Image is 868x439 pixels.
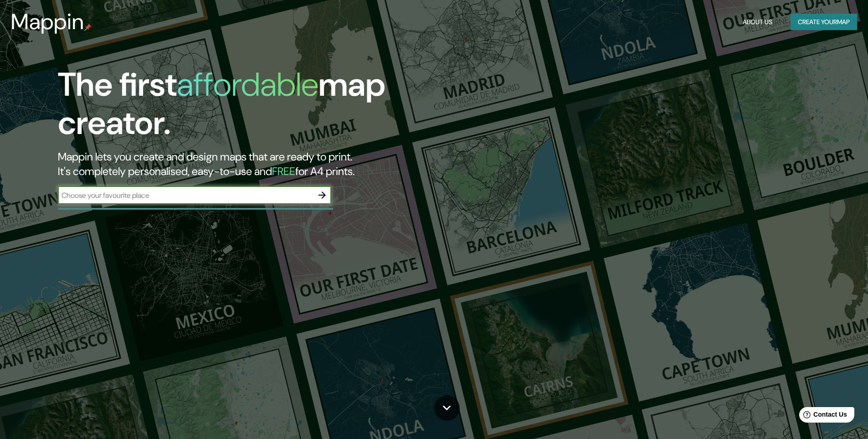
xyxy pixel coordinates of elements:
[11,9,84,35] h3: Mappin
[58,150,492,179] h2: Mappin lets you create and design maps that are ready to print. It's completely personalised, eas...
[177,63,318,106] h1: affordable
[58,66,492,150] h1: The first map creator.
[272,164,295,178] h5: FREE
[791,14,857,31] button: Create yourmap
[58,190,313,201] input: Choose your favourite place
[787,403,858,429] iframe: Help widget launcher
[84,24,92,31] img: mappin-pin
[739,14,776,31] button: About Us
